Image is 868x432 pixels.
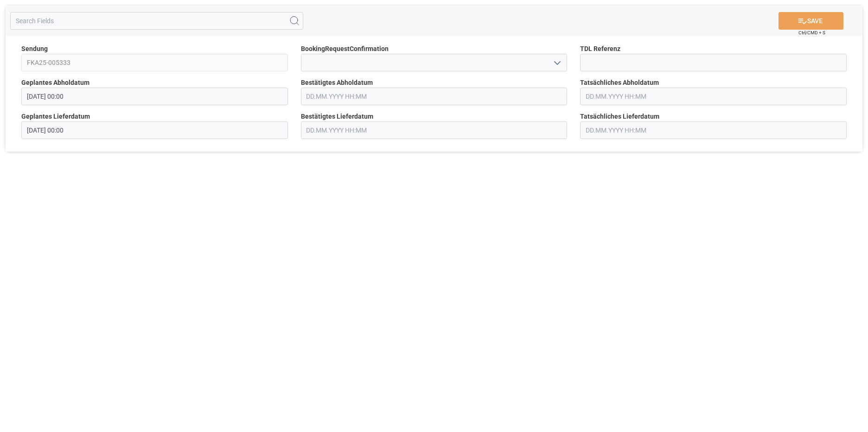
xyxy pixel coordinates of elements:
input: DD.MM.YYYY HH:MM [301,121,568,139]
input: Search Fields [10,12,303,30]
input: DD.MM.YYYY HH:MM [21,121,288,139]
span: Sendung [21,44,48,54]
span: Ctrl/CMD + S [798,29,825,36]
button: open menu [550,56,564,70]
span: Tatsächliches Lieferdatum [580,112,659,121]
span: Geplantes Lieferdatum [21,112,90,121]
span: Geplantes Abholdatum [21,78,89,88]
span: Bestätigtes Lieferdatum [301,112,373,121]
input: DD.MM.YYYY HH:MM [580,121,847,139]
span: BookingRequestConfirmation [301,44,389,54]
span: Bestätigtes Abholdatum [301,78,373,88]
button: SAVE [779,12,843,30]
input: DD.MM.YYYY HH:MM [21,88,288,105]
span: TDL Referenz [580,44,620,54]
span: Tatsächliches Abholdatum [580,78,659,88]
input: DD.MM.YYYY HH:MM [301,88,568,105]
input: DD.MM.YYYY HH:MM [580,88,847,105]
